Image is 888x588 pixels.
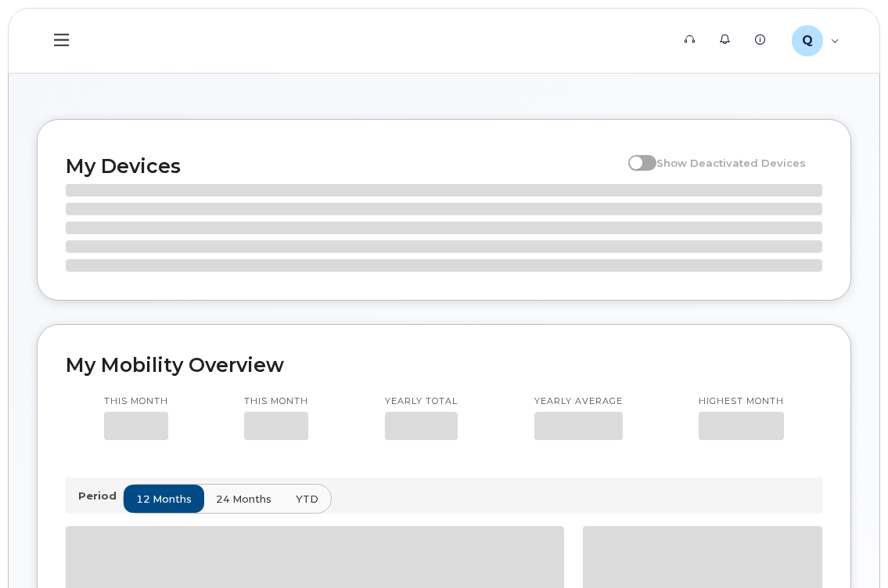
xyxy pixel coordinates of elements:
[104,395,168,408] p: This month
[244,395,308,408] p: This month
[628,148,641,161] input: Show Deactivated Devices
[216,492,271,507] span: 24 months
[296,492,318,507] span: YTD
[534,395,623,408] p: Yearly average
[385,395,458,408] p: Yearly total
[66,154,620,178] h2: My Devices
[78,489,123,503] p: Period
[699,395,784,408] p: Highest month
[66,353,822,377] h2: My Mobility Overview
[656,157,806,169] span: Show Deactivated Devices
